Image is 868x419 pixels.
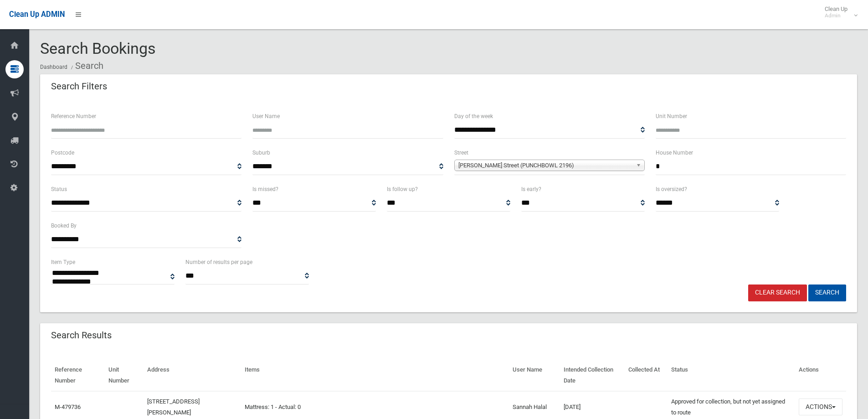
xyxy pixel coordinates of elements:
span: Clean Up ADMIN [9,10,65,19]
a: [STREET_ADDRESS][PERSON_NAME] [147,398,200,416]
label: Unit Number [656,111,687,121]
button: Actions [799,398,842,415]
a: Dashboard [40,64,67,70]
header: Search Results [40,326,123,344]
label: Number of results per page [185,257,252,267]
label: User Name [252,111,280,121]
label: House Number [656,148,693,158]
label: Is oversized? [656,184,687,194]
th: Items [241,360,509,391]
label: Reference Number [51,111,96,121]
label: Day of the week [454,111,493,121]
th: Status [668,360,795,391]
span: [PERSON_NAME] Street (PUNCHBOWL 2196) [458,160,632,171]
li: Search [69,57,103,74]
label: Suburb [252,148,270,158]
label: Status [51,184,67,194]
th: Collected At [625,360,668,391]
th: Address [144,360,241,391]
label: Is early? [521,184,541,194]
th: Actions [795,360,846,391]
span: Clean Up [820,5,857,19]
label: Is follow up? [387,184,418,194]
a: M-479736 [55,403,81,410]
th: Intended Collection Date [560,360,625,391]
header: Search Filters [40,78,118,95]
span: Search Bookings [40,39,156,57]
label: Booked By [51,221,77,231]
th: Reference Number [51,360,105,391]
label: Item Type [51,257,75,267]
th: Unit Number [105,360,143,391]
small: Admin [825,12,847,19]
label: Postcode [51,148,74,158]
a: Clear Search [748,285,807,301]
label: Is missed? [252,184,278,194]
button: Search [808,285,846,301]
th: User Name [509,360,560,391]
label: Street [454,148,468,158]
